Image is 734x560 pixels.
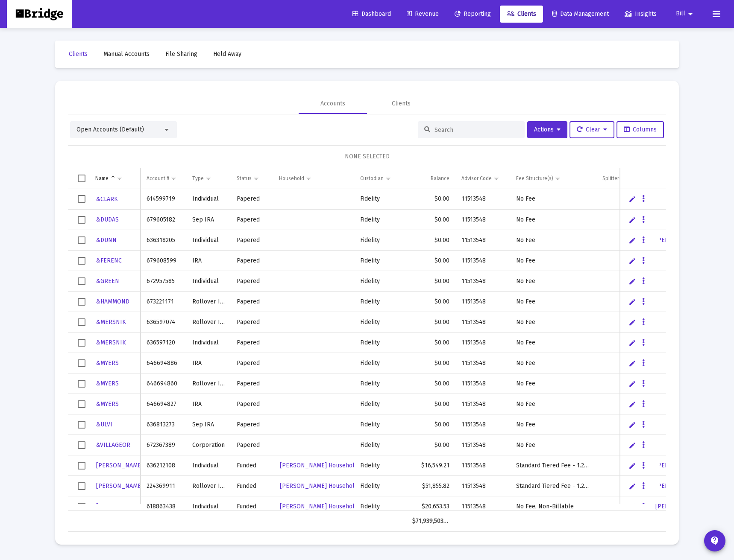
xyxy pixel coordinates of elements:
[186,476,231,496] td: Rollover IRA
[280,482,358,490] span: [PERSON_NAME] Household
[360,175,384,182] div: Custodian
[116,175,123,181] span: Show filter options for column 'Name'
[406,476,455,496] td: $51,855.82
[96,318,126,326] span: &MERSNIK
[96,462,143,469] span: [PERSON_NAME]
[95,418,113,431] a: &ULVI
[455,292,510,312] td: 11513548
[96,482,143,490] span: [PERSON_NAME]
[352,10,391,17] span: Dashboard
[237,482,267,490] div: Funded
[89,168,141,189] td: Column Name
[78,380,85,388] div: Select row
[186,414,231,435] td: Sep IRA
[141,394,186,414] td: 646694827
[455,353,510,373] td: 11513548
[455,414,510,435] td: 11513548
[628,298,636,306] a: Edit
[237,420,267,429] div: Papered
[78,298,85,306] div: Select row
[78,339,85,347] div: Select row
[354,373,406,394] td: Fidelity
[141,332,186,353] td: 636597120
[279,480,359,492] a: [PERSON_NAME] Household
[406,332,455,353] td: $0.00
[78,441,85,449] div: Select row
[493,175,499,181] span: Show filter options for column 'Advisor Code'
[354,292,406,312] td: Fidelity
[570,121,614,138] button: Clear
[455,476,510,496] td: 11513548
[354,230,406,251] td: Fidelity
[412,517,449,525] div: $71,939,503.09
[510,496,596,517] td: No Fee, Non-Billable
[628,318,636,326] a: Edit
[628,380,636,388] a: Edit
[78,421,85,429] div: Select row
[237,195,267,203] div: Papered
[192,175,204,182] div: Type
[186,373,231,394] td: Rollover IRA
[510,373,596,394] td: No Fee
[406,414,455,435] td: $0.00
[507,10,536,17] span: Clients
[237,318,267,327] div: Papered
[510,168,596,189] td: Column Fee Structure(s)
[96,277,119,285] span: &GREEN
[406,353,455,373] td: $0.00
[186,271,231,292] td: Individual
[186,435,231,455] td: Corporation
[431,175,449,182] div: Balance
[354,210,406,230] td: Fidelity
[78,195,85,203] div: Select row
[710,536,720,546] mat-icon: contact_support
[95,175,109,182] div: Name
[354,476,406,496] td: Fidelity
[96,339,126,346] span: &MERSNIK
[96,216,119,223] span: &DUDAS
[628,277,636,285] a: Edit
[68,168,666,532] div: Data grid
[141,373,186,394] td: 646694860
[237,461,267,470] div: Funded
[76,126,144,133] span: Open Accounts (Default)
[186,394,231,414] td: IRA
[406,496,455,517] td: $20,653.53
[213,50,241,58] span: Held Away
[617,121,664,138] button: Columns
[141,189,186,210] td: 614599719
[186,168,231,189] td: Column Type
[95,459,144,472] a: [PERSON_NAME]
[354,168,406,189] td: Column Custodian
[455,373,510,394] td: 11513548
[280,503,358,510] span: [PERSON_NAME] Household
[279,459,359,472] a: [PERSON_NAME] Household
[237,257,267,265] div: Papered
[354,414,406,435] td: Fidelity
[237,277,267,286] div: Papered
[96,380,119,387] span: &MYERS
[78,359,85,367] div: Select row
[685,6,696,23] mat-icon: arrow_drop_down
[237,379,267,388] div: Papered
[237,175,252,182] div: Status
[577,126,607,133] span: Clear
[455,10,491,17] span: Reporting
[534,126,561,133] span: Actions
[75,152,659,161] div: NONE SELECTED
[455,271,510,292] td: 11513548
[159,46,204,63] a: File Sharing
[205,175,211,181] span: Show filter options for column 'Type'
[95,213,120,226] a: &DUDAS
[510,455,596,476] td: Standard Tiered Fee - 1.25%
[96,257,122,264] span: &FERENC
[346,6,398,23] a: Dashboard
[96,441,130,449] span: &VILLAGEOR
[141,292,186,312] td: 673221171
[78,175,85,182] div: Select all
[186,230,231,251] td: Individual
[78,462,85,470] div: Select row
[455,230,510,251] td: 11513548
[510,230,596,251] td: No Fee
[78,503,85,510] div: Select row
